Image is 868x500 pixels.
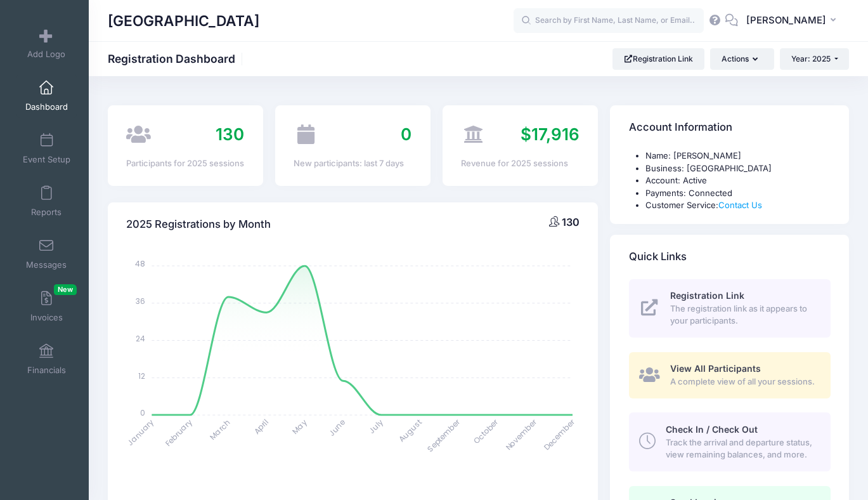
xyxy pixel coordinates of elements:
span: 130 [216,124,244,144]
a: Check In / Check Out Track the arrival and departure status, view remaining balances, and more. [629,412,831,471]
tspan: September [425,416,462,454]
tspan: April [252,417,271,436]
span: Invoices [30,312,63,323]
a: Messages [16,232,77,276]
span: 0 [401,124,411,144]
a: Contact Us [718,200,762,210]
button: Year: 2025 [780,48,849,70]
tspan: 48 [136,258,146,269]
h4: Account Information [629,110,732,146]
li: Business: [GEOGRAPHIC_DATA] [645,162,831,175]
span: The registration link as it appears to your participants. [670,303,816,327]
a: InvoicesNew [16,284,77,329]
span: Dashboard [25,102,68,112]
span: 130 [562,216,580,228]
span: Add Logo [27,49,65,60]
li: Account: Active [645,174,831,187]
a: Registration Link [612,48,704,70]
span: Track the arrival and departure status, view remaining balances, and more. [666,437,816,461]
tspan: 24 [136,333,146,344]
span: View All Participants [670,363,761,374]
div: Participants for 2025 sessions [126,157,244,170]
span: $17,916 [521,124,580,144]
input: Search by First Name, Last Name, or Email... [514,8,704,34]
a: Dashboard [16,74,77,118]
tspan: March [207,417,233,442]
span: Registration Link [670,290,744,301]
li: Name: [PERSON_NAME] [645,150,831,162]
a: View All Participants A complete view of all your sessions. [629,352,831,398]
h4: Quick Links [629,239,687,275]
button: [PERSON_NAME] [738,6,849,36]
tspan: December [541,416,578,452]
span: [PERSON_NAME] [746,13,826,27]
a: Event Setup [16,126,77,171]
span: A complete view of all your sessions. [670,376,816,388]
tspan: August [396,417,424,444]
tspan: May [290,417,309,436]
a: Registration Link The registration link as it appears to your participants. [629,279,831,338]
span: Year: 2025 [791,54,831,63]
span: Financials [27,365,66,376]
h1: Registration Dashboard [108,52,246,65]
span: Messages [26,260,67,270]
tspan: 36 [136,296,146,306]
tspan: November [503,416,540,452]
tspan: 12 [139,371,146,381]
tspan: July [367,417,386,436]
tspan: October [471,416,501,446]
div: New participants: last 7 days [294,157,411,170]
span: Reports [31,207,62,218]
a: Financials [16,337,77,381]
tspan: February [163,417,194,448]
li: Customer Service: [645,199,831,212]
span: New [54,284,77,295]
span: Event Setup [23,154,70,165]
div: Revenue for 2025 sessions [461,157,579,170]
li: Payments: Connected [645,187,831,200]
h4: 2025 Registrations by Month [126,207,271,243]
a: Reports [16,179,77,223]
tspan: June [327,417,347,438]
a: Add Logo [16,21,77,65]
span: Check In / Check Out [666,424,758,435]
button: Actions [710,48,774,70]
h1: [GEOGRAPHIC_DATA] [108,6,259,36]
tspan: 0 [141,407,146,418]
tspan: January [125,417,156,448]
